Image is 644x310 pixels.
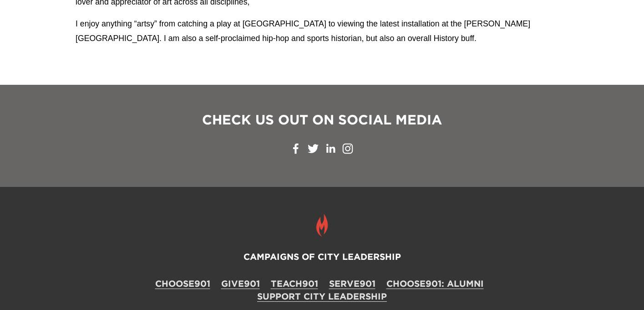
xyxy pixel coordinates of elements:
a: Support City Leadership [257,290,387,303]
a: SERVE901 [329,278,375,290]
p: I enjoy anything “artsy” from catching a play at [GEOGRAPHIC_DATA] to viewing the latest installa... [76,17,568,46]
a: LinkedIn [325,143,336,154]
a: TEACH901 [271,278,318,290]
a: CHOOSE901: ALUMNI [386,278,484,290]
h4: CAMPAIGNS OF CITY LEADERSHIP [26,251,619,263]
a: GIVE901 [221,278,260,290]
a: Twitter [308,143,319,154]
h3: CHECK US OUT ON SOCIAL MEDIA [149,110,495,129]
a: Instagram [342,143,353,154]
a: CHOOSE901 [155,278,210,290]
a: Facebook [290,143,301,154]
